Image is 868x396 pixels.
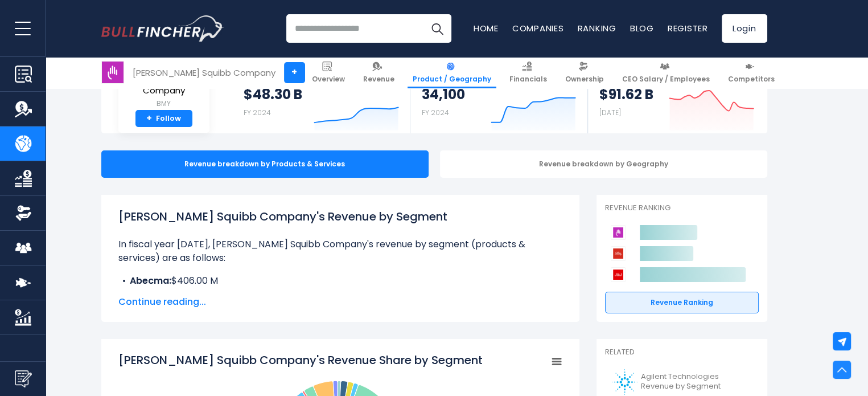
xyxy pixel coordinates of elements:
a: Revenue [358,57,400,88]
img: Bristol-Myers Squibb Company competitors logo [611,225,626,240]
a: +Follow [135,110,192,128]
span: Competitors [728,75,775,84]
a: Register [668,22,708,34]
tspan: [PERSON_NAME] Squibb Company's Revenue Share by Segment [118,352,483,368]
h1: [PERSON_NAME] Squibb Company's Revenue by Segment [118,208,562,225]
span: Agilent Technologies Revenue by Segment [641,372,752,391]
span: CEO Salary / Employees [622,75,710,84]
a: Ownership [560,57,609,88]
p: Related [605,348,759,357]
img: A logo [612,369,637,395]
small: FY 2024 [244,108,271,117]
a: Revenue Ranking [605,292,759,313]
b: Abecma: [130,274,171,287]
span: Continue reading... [118,295,562,309]
a: Revenue $48.30 B FY 2024 [232,60,410,133]
div: Revenue breakdown by Products & Services [101,150,429,178]
span: Revenue [363,75,394,84]
span: Overview [312,75,345,84]
a: Login [722,14,767,43]
img: Bullfincher logo [101,15,224,42]
img: BMY logo [102,62,124,83]
button: Search [423,14,451,43]
a: Employees 34,100 FY 2024 [410,60,587,133]
span: Ownership [565,75,604,84]
a: Product / Geography [408,57,496,88]
a: Overview [307,57,350,88]
img: Eli Lilly and Company competitors logo [611,246,626,261]
a: Ranking [578,22,616,34]
a: Financials [504,57,552,88]
a: CEO Salary / Employees [617,57,715,88]
img: Johnson & Johnson competitors logo [611,267,626,282]
p: Revenue Ranking [605,203,759,213]
div: [PERSON_NAME] Squibb Company [133,66,275,79]
a: Home [474,22,499,34]
a: + [284,62,305,83]
a: Blog [630,22,654,34]
span: [PERSON_NAME] Squibb Company [127,67,200,96]
li: $406.00 M [118,274,562,288]
small: [DATE] [599,108,621,117]
a: Go to homepage [101,15,224,42]
p: In fiscal year [DATE], [PERSON_NAME] Squibb Company's revenue by segment (products & services) ar... [118,238,562,265]
a: Competitors [723,57,780,88]
small: BMY [127,99,200,109]
div: Revenue breakdown by Geography [440,150,767,178]
span: Financials [509,75,547,84]
span: Product / Geography [413,75,491,84]
strong: 34,100 [422,85,465,103]
img: Ownership [15,205,32,222]
strong: $91.62 B [599,85,653,103]
small: FY 2024 [422,108,449,117]
strong: $48.30 B [244,85,302,103]
a: Market Capitalization $91.62 B [DATE] [588,60,766,133]
a: Companies [512,22,564,34]
strong: + [146,113,152,124]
